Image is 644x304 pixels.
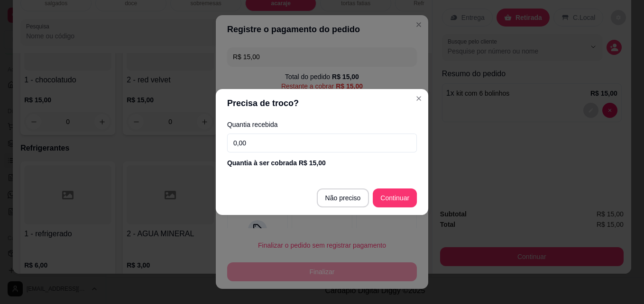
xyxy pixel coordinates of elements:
[411,91,426,106] button: Close
[216,89,428,117] header: Precisa de troco?
[317,188,369,207] button: Não preciso
[227,158,417,168] div: Quantia à ser cobrada R$ 15,00
[373,188,417,207] button: Continuar
[227,121,417,128] label: Quantia recebida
